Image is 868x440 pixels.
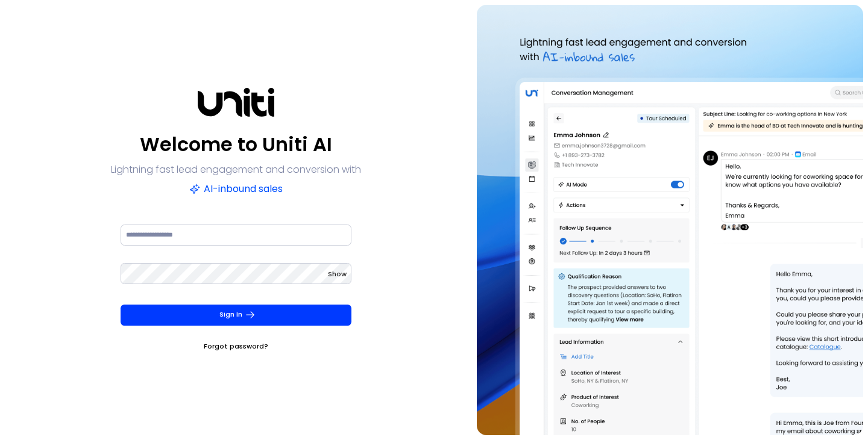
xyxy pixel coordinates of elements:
p: Lightning fast lead engagement and conversion with [111,161,361,178]
button: Show [328,268,347,280]
span: Show [328,269,347,279]
img: auth-hero.png [477,5,863,435]
p: AI-inbound sales [189,181,283,197]
button: Sign In [121,305,351,326]
p: Welcome to Uniti AI [140,130,332,159]
a: Forgot password? [204,340,268,352]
